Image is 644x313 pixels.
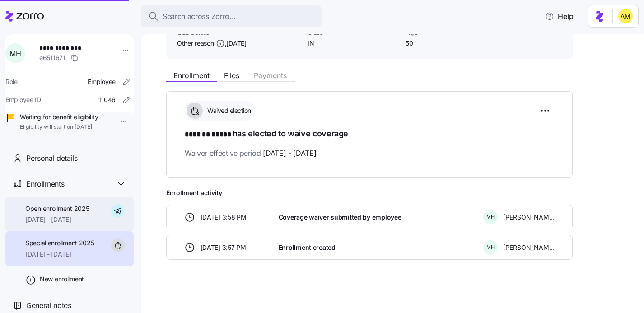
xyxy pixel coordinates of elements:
[185,128,554,140] h1: has elected to waive coverage
[308,39,398,48] span: IN
[205,106,251,115] span: Waived election
[201,243,246,252] span: [DATE] 3:57 PM
[224,72,239,79] span: Files
[263,148,316,159] span: [DATE] - [DATE]
[406,39,496,48] span: 50
[163,11,236,22] span: Search across Zorro...
[25,250,94,259] span: [DATE] - [DATE]
[166,188,573,197] span: Enrollment activity
[538,7,581,25] button: Help
[5,77,18,86] span: Role
[25,204,89,213] span: Open enrollment 2025
[88,77,116,86] span: Employee
[25,215,89,224] span: [DATE] - [DATE]
[141,5,322,27] button: Search across Zorro...
[20,112,98,121] span: Waiting for benefit eligibility
[9,50,21,57] span: M H
[254,72,287,79] span: Payments
[177,39,247,48] span: Other reason ,
[486,215,495,220] span: M H
[39,53,65,62] span: e6511671
[486,245,495,250] span: M H
[545,11,574,22] span: Help
[26,300,71,311] span: General notes
[185,148,317,159] span: Waiver effective period
[279,213,401,222] span: Coverage waiver submitted by employee
[503,243,555,252] span: [PERSON_NAME]
[279,243,336,252] span: Enrollment created
[173,72,210,79] span: Enrollment
[226,39,246,48] span: [DATE]
[503,213,555,222] span: [PERSON_NAME]
[5,95,41,104] span: Employee ID
[201,213,247,222] span: [DATE] 3:58 PM
[40,275,84,284] span: New enrollment
[20,123,98,131] span: Eligibility will start on [DATE]
[618,9,633,23] img: dfaaf2f2725e97d5ef9e82b99e83f4d7
[98,95,116,104] span: 11046
[26,153,78,164] span: Personal details
[26,178,64,190] span: Enrollments
[25,238,94,248] span: Special enrollment 2025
